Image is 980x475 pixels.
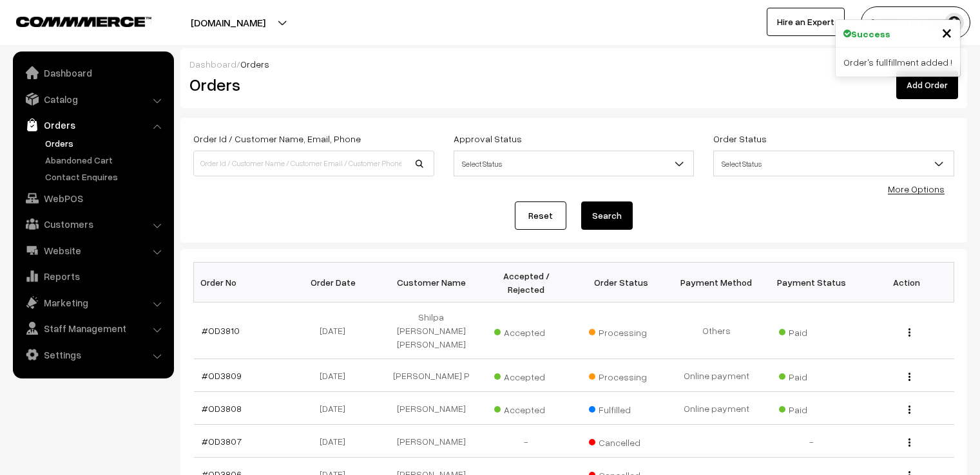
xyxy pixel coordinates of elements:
td: Online payment [669,392,764,425]
td: - [764,425,860,458]
th: Accepted / Rejected [479,263,574,303]
th: Payment Method [669,263,764,303]
a: Reset [515,201,566,230]
img: user [945,13,964,32]
div: Order's fullfillment added ! [836,48,960,77]
button: [PERSON_NAME] [861,6,970,39]
label: Order Status [713,132,767,145]
a: COMMMERCE [16,13,129,28]
span: Accepted [494,400,559,416]
a: Settings [16,343,169,366]
a: Orders [16,113,169,136]
div: / [189,57,958,71]
span: Paid [779,400,843,416]
a: #OD3809 [202,370,242,381]
a: WebPOS [16,187,169,210]
img: Menu [908,438,910,447]
td: [DATE] [289,392,384,425]
td: [PERSON_NAME] [384,425,479,458]
a: Catalog [16,88,169,111]
a: #OD3807 [202,436,242,447]
img: COMMMERCE [16,17,151,26]
td: - [479,425,574,458]
img: Menu [908,405,910,414]
a: Marketing [16,291,169,314]
span: Processing [589,367,653,384]
label: Approval Status [454,132,522,145]
a: Hire an Expert [767,8,845,36]
a: Contact Enquires [42,170,169,183]
span: Select Status [713,151,954,176]
td: [DATE] [289,303,384,359]
a: #OD3810 [202,325,240,336]
th: Payment Status [764,263,860,303]
span: Processing [589,322,653,339]
button: [DOMAIN_NAME] [146,6,311,39]
span: Paid [779,322,843,339]
a: More Options [888,183,945,194]
td: Others [669,303,764,359]
span: Select Status [454,151,695,176]
a: Dashboard [16,61,169,84]
a: Dashboard [189,59,236,70]
th: Order Status [574,263,669,303]
a: Add Order [896,71,958,99]
input: Order Id / Customer Name / Customer Email / Customer Phone [193,151,434,176]
a: Reports [16,265,169,288]
span: Accepted [494,322,559,339]
th: Action [859,263,954,303]
button: Close [941,23,952,42]
td: [PERSON_NAME] P [384,359,479,392]
td: Online payment [669,359,764,392]
th: Customer Name [384,263,479,303]
span: × [941,20,952,44]
a: Staff Management [16,317,169,340]
td: Shilpa [PERSON_NAME] [PERSON_NAME] [384,303,479,359]
th: Order No [194,263,289,303]
img: Menu [908,328,910,337]
strong: Success [851,27,890,41]
span: Select Status [714,153,954,175]
span: Accepted [494,367,559,384]
td: [DATE] [289,425,384,458]
span: Paid [779,367,843,384]
a: Abandoned Cart [42,153,169,167]
span: Cancelled [589,433,653,449]
img: Menu [908,373,910,381]
td: [DATE] [289,359,384,392]
a: #OD3808 [202,403,242,414]
a: Orders [42,136,169,150]
h2: Orders [189,75,433,95]
td: [PERSON_NAME] [384,392,479,425]
th: Order Date [289,263,384,303]
span: Fulfilled [589,400,653,416]
a: Customers [16,212,169,236]
a: Website [16,239,169,262]
label: Order Id / Customer Name, Email, Phone [193,132,361,145]
span: Select Status [454,153,694,175]
span: Orders [240,59,269,70]
button: Search [581,201,633,230]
